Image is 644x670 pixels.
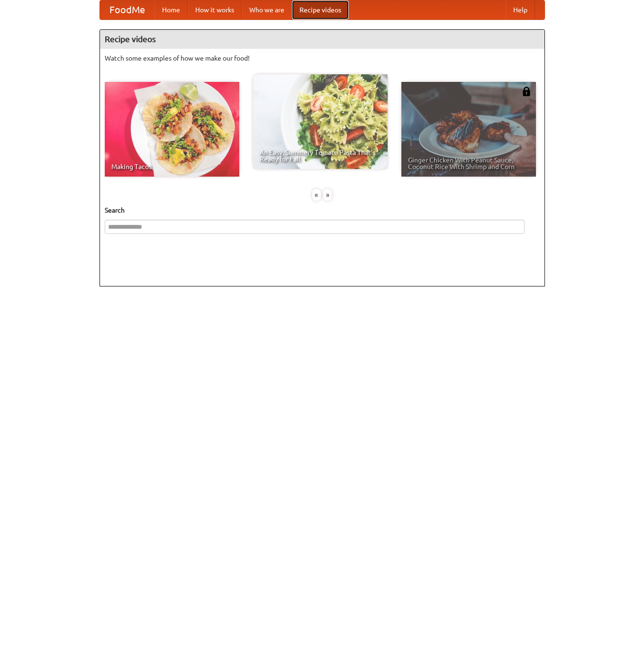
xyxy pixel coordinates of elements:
h5: Search [105,205,540,215]
a: How it works [188,0,242,19]
a: Making Tacos [105,82,239,177]
span: Making Tacos [111,163,233,170]
h4: Recipe videos [100,30,544,49]
div: » [323,189,332,201]
a: Home [154,0,188,19]
img: 483408.png [522,87,531,96]
a: An Easy, Summery Tomato Pasta That's Ready for Fall [253,74,388,169]
a: Help [506,0,535,19]
a: FoodMe [100,0,154,19]
div: « [312,189,321,201]
span: An Easy, Summery Tomato Pasta That's Ready for Fall [260,149,381,162]
a: Recipe videos [292,0,349,19]
p: Watch some examples of how we make our food! [105,54,540,63]
a: Who we are [242,0,292,19]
